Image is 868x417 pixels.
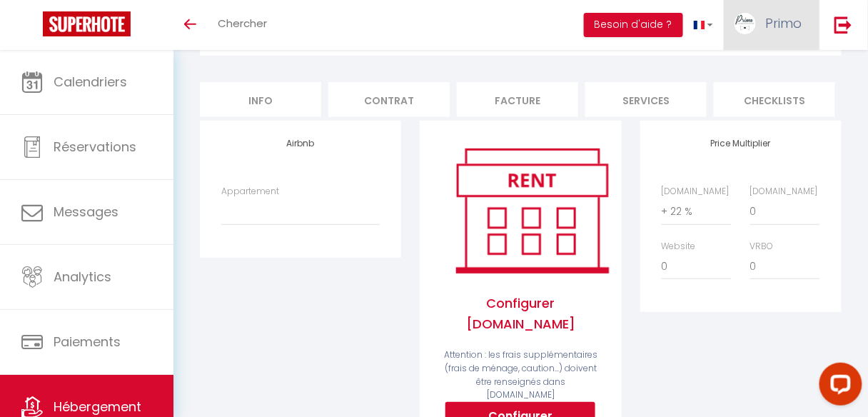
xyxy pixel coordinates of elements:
[54,203,118,221] span: Messages
[54,73,127,91] span: Calendriers
[735,13,756,34] img: ...
[441,279,600,348] span: Configurer [DOMAIN_NAME]
[221,139,380,149] h4: Airbnb
[750,240,774,253] label: VRBO
[662,185,730,199] label: [DOMAIN_NAME]
[808,357,868,417] iframe: LiveChat chat widget
[441,142,623,279] img: rent.png
[714,82,835,117] li: Checklists
[200,82,321,117] li: Info
[54,333,121,351] span: Paiements
[662,139,820,149] h4: Price Multiplier
[585,82,707,117] li: Services
[54,398,141,416] span: Hébergement
[221,185,279,199] label: Appartement
[43,11,131,36] img: Super Booking
[457,82,578,117] li: Facture
[834,16,852,34] img: logout
[54,138,136,156] span: Réservations
[218,16,267,31] span: Chercher
[750,185,818,199] label: [DOMAIN_NAME]
[662,240,696,253] label: Website
[765,14,802,32] span: Primo
[54,268,111,286] span: Analytics
[444,348,597,401] span: Attention : les frais supplémentaires (frais de ménage, caution...) doivent être renseignés dans ...
[328,82,450,117] li: Contrat
[584,13,683,37] button: Besoin d'aide ?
